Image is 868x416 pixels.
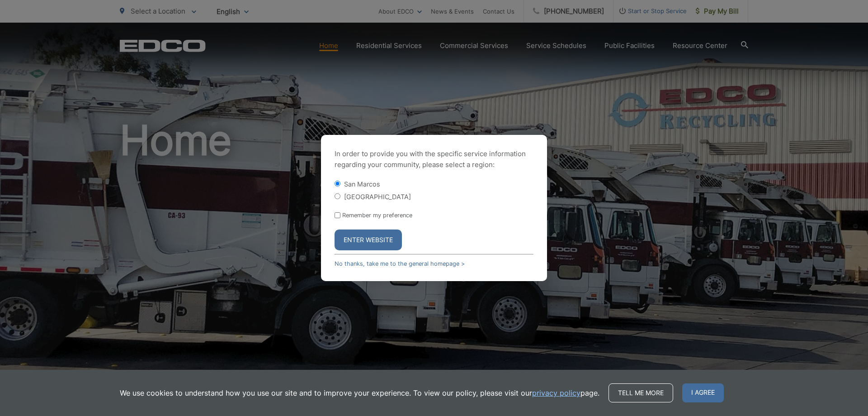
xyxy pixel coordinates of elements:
label: [GEOGRAPHIC_DATA] [344,193,411,201]
span: I agree [682,383,724,402]
p: We use cookies to understand how you use our site and to improve your experience. To view our pol... [120,387,599,398]
a: Tell me more [609,383,673,402]
a: No thanks, take me to the general homepage > [335,260,465,267]
button: Enter Website [335,230,402,250]
a: privacy policy [532,387,580,398]
p: In order to provide you with the specific service information regarding your community, please se... [335,148,533,170]
label: San Marcos [344,180,380,188]
label: Remember my preference [342,212,412,219]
